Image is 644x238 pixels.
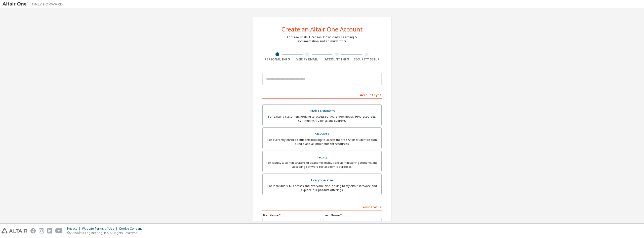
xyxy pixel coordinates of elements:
[82,227,119,231] div: Website Terms of Use
[55,228,63,233] img: youtube.svg
[67,231,145,235] p: © 2025 Altair Engineering, Inc. All Rights Reserved.
[266,177,378,184] div: Everyone else
[324,213,382,217] label: Last Name
[266,138,378,146] div: For currently enrolled students looking to access the free Altair Student Edition bundle and all ...
[262,57,292,61] div: Personal Info
[67,227,82,231] div: Privacy
[2,228,27,233] img: altair_logo.svg
[39,228,44,233] img: instagram.svg
[262,91,382,99] div: Account Type
[352,57,382,61] div: Security Setup
[266,161,378,169] div: For faculty & administrators of academic institutions administering students and accessing softwa...
[47,228,52,233] img: linkedin.svg
[266,154,378,161] div: Faculty
[266,108,378,115] div: Altair Customers
[281,26,363,32] div: Create an Altair One Account
[30,228,36,233] img: facebook.svg
[262,203,382,211] div: Your Profile
[266,131,378,138] div: Students
[119,227,145,231] div: Cookie Consent
[266,115,378,123] div: For existing customers looking to access software downloads, HPC resources, community, trainings ...
[292,57,322,61] div: Verify Email
[266,184,378,192] div: For individuals, businesses and everyone else looking to try Altair software and explore our prod...
[322,57,352,61] div: Account Info
[3,2,65,7] img: Altair One
[262,213,320,217] label: First Name
[287,35,357,43] div: For Free Trials, Licenses, Downloads, Learning & Documentation and so much more.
